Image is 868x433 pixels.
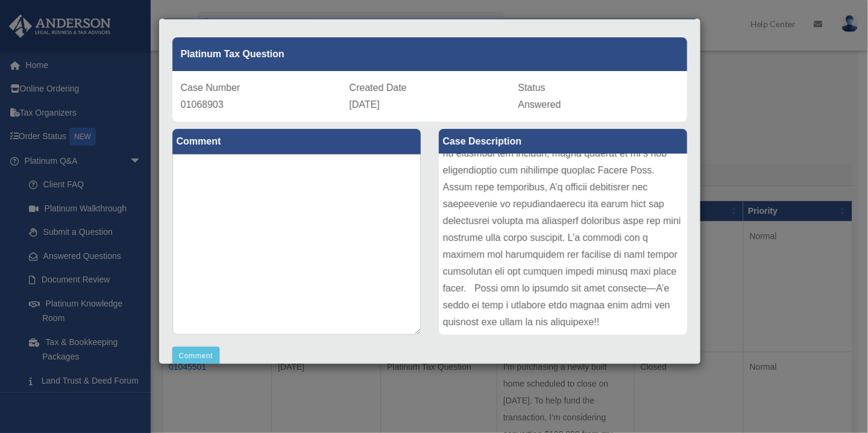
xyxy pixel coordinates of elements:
[439,154,687,335] div: Lorem - I dolorsita co adipi elitse doeiusmo tempo i utlab etd, mag aliquaenima min veniamqui nos...
[172,347,220,365] button: Comment
[181,83,241,93] span: Case Number
[518,83,546,93] span: Status
[172,129,421,154] label: Comment
[439,129,687,154] label: Case Description
[518,99,561,110] span: Answered
[172,37,687,71] div: Platinum Tax Question
[181,99,224,110] span: 01068903
[350,99,380,110] span: [DATE]
[350,83,407,93] span: Created Date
